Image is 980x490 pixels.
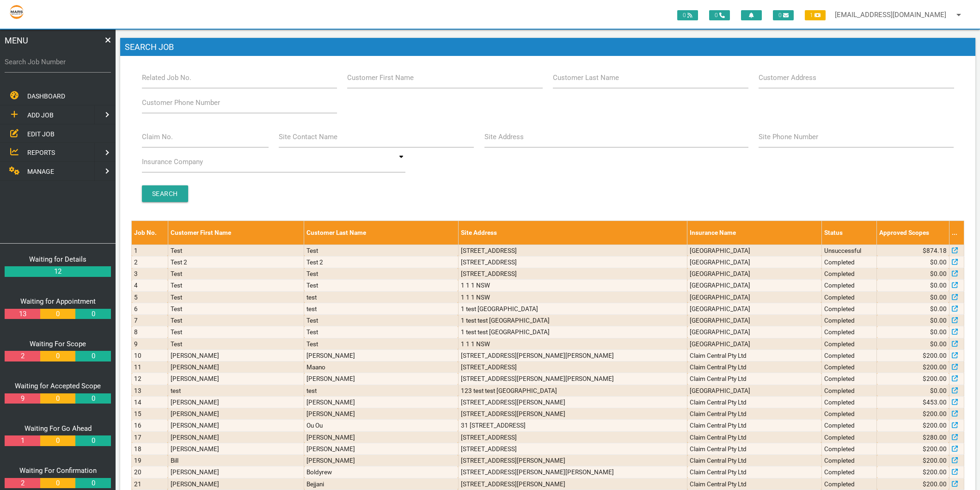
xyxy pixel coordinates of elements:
td: [GEOGRAPHIC_DATA] [687,291,821,303]
th: Approved Scopes [877,221,949,245]
td: Test 2 [168,256,304,268]
td: test [304,385,459,396]
label: Site Address [484,132,524,142]
td: 10 [132,349,168,361]
td: Test [168,280,304,291]
td: Completed [821,408,877,420]
td: Completed [821,466,877,478]
td: 17 [132,431,168,443]
td: [STREET_ADDRESS][PERSON_NAME][PERSON_NAME] [458,466,687,478]
a: 0 [40,351,75,361]
span: $0.00 [930,316,947,325]
td: Completed [821,268,877,280]
td: [GEOGRAPHIC_DATA] [687,315,821,326]
td: [GEOGRAPHIC_DATA] [687,280,821,291]
td: [PERSON_NAME] [304,349,459,361]
td: Completed [821,349,877,361]
td: 1 test test [GEOGRAPHIC_DATA] [458,315,687,326]
td: Test [304,315,459,326]
span: $453.00 [923,398,947,407]
td: Test [304,338,459,349]
span: $0.00 [930,339,947,349]
a: 1 [5,435,40,446]
td: Completed [821,455,877,466]
td: [PERSON_NAME] [304,396,459,408]
td: 7 [132,315,168,326]
td: [STREET_ADDRESS][PERSON_NAME] [458,478,687,490]
td: Completed [821,315,877,326]
th: ... [949,221,964,245]
a: Waiting for Details [29,255,86,263]
td: 2 [132,256,168,268]
td: Test [304,280,459,291]
span: MANAGE [27,168,54,175]
span: $0.00 [930,281,947,290]
a: 2 [5,478,40,489]
a: 0 [40,309,75,319]
td: Claim Central Pty Ltd [687,455,821,466]
span: $200.00 [923,409,947,418]
td: 18 [132,443,168,454]
td: 20 [132,466,168,478]
span: $874.18 [923,246,947,255]
td: Completed [821,385,877,396]
td: [PERSON_NAME] [304,431,459,443]
a: 0 [75,309,110,319]
td: [STREET_ADDRESS] [458,443,687,454]
td: [PERSON_NAME] [168,478,304,490]
td: [STREET_ADDRESS][PERSON_NAME][PERSON_NAME] [458,349,687,361]
td: [PERSON_NAME] [168,408,304,420]
td: Claim Central Pty Ltd [687,408,821,420]
a: 9 [5,393,40,404]
label: Customer Phone Number [142,98,220,108]
td: Completed [821,326,877,338]
td: Completed [821,373,877,385]
td: [GEOGRAPHIC_DATA] [687,338,821,349]
th: Insurance Name [687,221,821,245]
td: Test [304,268,459,280]
td: Claim Central Pty Ltd [687,478,821,490]
td: [PERSON_NAME] [304,455,459,466]
th: Customer Last Name [304,221,459,245]
td: [GEOGRAPHIC_DATA] [687,268,821,280]
td: test [304,291,459,303]
span: ADD JOB [27,111,54,119]
td: [PERSON_NAME] [168,431,304,443]
td: [GEOGRAPHIC_DATA] [687,245,821,256]
td: test [168,385,304,396]
td: 1 test [GEOGRAPHIC_DATA] [458,303,687,314]
td: [PERSON_NAME] [168,396,304,408]
td: Ou Ou [304,420,459,431]
td: Claim Central Pty Ltd [687,431,821,443]
td: test [304,303,459,314]
td: Completed [821,291,877,303]
span: $0.00 [930,257,947,267]
td: Completed [821,256,877,268]
td: Bill [168,455,304,466]
label: Customer First Name [347,73,414,83]
td: [GEOGRAPHIC_DATA] [687,303,821,314]
td: Maano [304,361,459,373]
th: Job No. [132,221,168,245]
span: $200.00 [923,351,947,360]
label: Customer Last Name [553,73,619,83]
span: $200.00 [923,374,947,383]
td: Claim Central Pty Ltd [687,466,821,478]
td: 1 1 1 NSW [458,291,687,303]
td: [STREET_ADDRESS] [458,245,687,256]
span: REPORTS [27,149,55,156]
td: [PERSON_NAME] [168,349,304,361]
td: Test [168,303,304,314]
span: $200.00 [923,479,947,489]
td: [PERSON_NAME] [304,408,459,420]
td: Completed [821,396,877,408]
span: $0.00 [930,327,947,337]
td: Unsuccessful [821,245,877,256]
td: 9 [132,338,168,349]
td: Completed [821,338,877,349]
a: Waiting For Confirmation [19,466,97,475]
td: Claim Central Pty Ltd [687,420,821,431]
td: Test [168,338,304,349]
td: Claim Central Pty Ltd [687,443,821,454]
span: $0.00 [930,269,947,278]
